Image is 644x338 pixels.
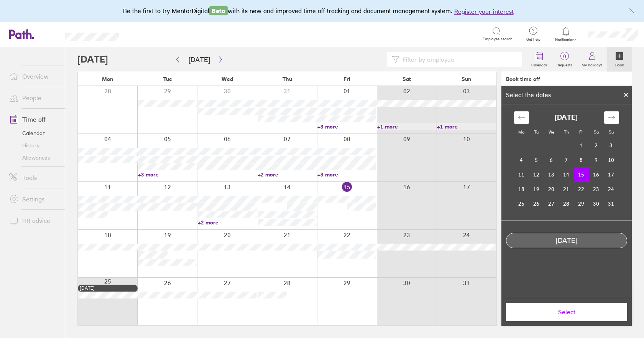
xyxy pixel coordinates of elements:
td: Sunday, August 24, 2025 [604,182,619,196]
input: Filter by employee [399,52,517,67]
a: +1 more [377,123,436,130]
a: Calendar [527,47,552,72]
td: Tuesday, August 26, 2025 [529,196,544,211]
div: Move backward to switch to the previous month. [514,111,529,124]
a: People [3,90,65,106]
a: +1 more [437,123,496,130]
td: Saturday, August 23, 2025 [589,182,604,196]
span: Select [511,308,622,315]
a: +2 more [258,171,317,178]
a: Notifications [554,26,578,42]
a: Time off [3,112,65,127]
span: 0 [552,53,577,59]
div: Calendar [506,104,628,220]
div: Select the dates [501,91,555,98]
td: Saturday, August 9, 2025 [589,153,604,167]
a: My holidays [577,47,607,72]
td: Saturday, August 16, 2025 [589,167,604,182]
td: Thursday, August 28, 2025 [559,196,574,211]
span: Get help [521,37,546,42]
small: Tu [534,129,539,135]
div: Be the first to try MentorDigital with its new and improved time off tracking and document manage... [123,6,521,16]
td: Monday, August 18, 2025 [514,182,529,196]
td: Sunday, August 31, 2025 [604,196,619,211]
span: Mon [102,76,113,82]
label: Requests [552,61,577,68]
span: Sun [462,76,472,82]
td: Thursday, August 7, 2025 [559,153,574,167]
a: +2 more [198,219,257,226]
small: Fr [579,129,583,135]
td: Friday, August 22, 2025 [574,182,589,196]
td: Friday, August 8, 2025 [574,153,589,167]
div: [DATE] [506,237,627,245]
td: Thursday, August 21, 2025 [559,182,574,196]
td: Sunday, August 10, 2025 [604,153,619,167]
td: Monday, August 4, 2025 [514,153,529,167]
button: Register your interest [454,7,514,16]
a: +3 more [138,171,197,178]
div: [DATE] [80,285,136,291]
span: Sat [402,76,411,82]
small: Mo [518,129,524,135]
a: Overview [3,69,65,84]
td: Tuesday, August 12, 2025 [529,167,544,182]
div: Search [140,30,159,37]
label: Calendar [527,61,552,68]
label: Book [611,61,629,68]
td: Selected. Friday, August 15, 2025 [574,167,589,182]
strong: [DATE] [555,114,578,122]
div: Move forward to switch to the next month. [604,111,619,124]
button: [DATE] [182,53,216,66]
td: Saturday, August 2, 2025 [589,138,604,153]
td: Saturday, August 30, 2025 [589,196,604,211]
td: Monday, August 11, 2025 [514,167,529,182]
button: Select [506,303,627,321]
a: HR advice [3,213,65,228]
span: Wed [222,76,233,82]
small: Th [564,129,569,135]
td: Wednesday, August 20, 2025 [544,182,559,196]
a: Calendar [3,127,65,139]
td: Tuesday, August 19, 2025 [529,182,544,196]
a: Settings [3,191,65,207]
td: Thursday, August 14, 2025 [559,167,574,182]
span: Thu [283,76,292,82]
a: +3 more [317,123,376,130]
span: Employee search [483,37,513,41]
td: Sunday, August 17, 2025 [604,167,619,182]
a: +3 more [317,171,376,178]
small: Su [609,129,614,135]
span: Notifications [554,38,578,42]
a: 0Requests [552,47,577,72]
a: History [3,139,65,152]
small: Sa [594,129,599,135]
td: Monday, August 25, 2025 [514,196,529,211]
td: Friday, August 1, 2025 [574,138,589,153]
span: Fri [343,76,350,82]
span: Beta [209,6,228,15]
td: Sunday, August 3, 2025 [604,138,619,153]
a: Allowances [3,152,65,164]
span: Tue [163,76,172,82]
td: Wednesday, August 13, 2025 [544,167,559,182]
td: Wednesday, August 6, 2025 [544,153,559,167]
td: Tuesday, August 5, 2025 [529,153,544,167]
a: Tools [3,170,65,185]
td: Friday, August 29, 2025 [574,196,589,211]
small: We [549,129,554,135]
a: Book [607,47,632,72]
td: Wednesday, August 27, 2025 [544,196,559,211]
div: Book time off [506,76,540,82]
label: My holidays [577,61,607,68]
